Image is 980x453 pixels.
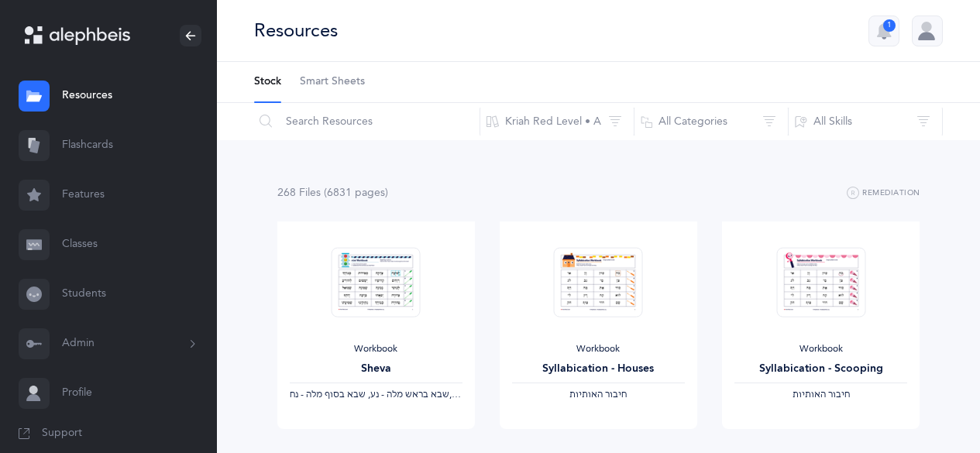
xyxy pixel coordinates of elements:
[290,361,462,377] div: Sheva
[554,247,643,317] img: Syllabication-Workbook-Level-1-EN_Red_Houses_thumbnail_1741114032.png
[776,247,865,317] img: Syllabication-Workbook-Level-1-EN_Red_Scooping_thumbnail_1741114434.png
[253,103,480,140] input: Search Resources
[634,103,789,140] button: All Categories
[734,361,907,377] div: Syllabication - Scooping
[868,15,899,46] button: 1
[290,343,462,355] div: Workbook
[380,187,385,199] span: s
[512,361,685,377] div: Syllabication - Houses
[512,343,685,355] div: Workbook
[847,184,920,203] button: Remediation
[734,343,907,355] div: Workbook
[42,426,82,441] span: Support
[300,74,365,90] span: Smart Sheets
[883,19,896,32] div: 1
[569,389,627,400] span: ‫חיבור האותיות‬
[788,103,943,140] button: All Skills
[480,103,634,140] button: Kriah Red Level • A
[316,187,321,199] span: s
[254,18,338,43] div: Resources
[277,187,321,199] span: 268 File
[290,389,449,400] span: ‫שבא בראש מלה - נע, שבא בסוף מלה - נח‬
[332,247,421,317] img: Sheva-Workbook-Red_EN_thumbnail_1754012358.png
[290,389,462,401] div: ‪, + 2‬
[793,389,850,400] span: ‫חיבור האותיות‬
[324,187,388,199] span: (6831 page )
